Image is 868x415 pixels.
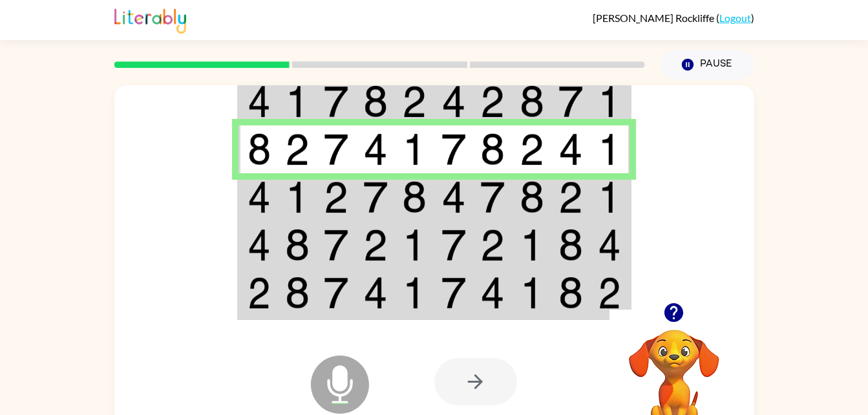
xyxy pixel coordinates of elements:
img: 1 [520,277,544,309]
img: 7 [324,133,348,165]
img: 4 [558,133,583,165]
img: 1 [285,85,310,118]
img: 8 [520,85,544,118]
img: 1 [520,229,544,261]
img: 1 [402,133,427,165]
img: 8 [520,181,544,213]
img: 1 [402,277,427,309]
img: 7 [441,133,466,165]
img: 4 [480,277,505,309]
img: 8 [402,181,427,213]
img: 2 [558,181,583,213]
img: 2 [402,85,427,118]
img: 4 [441,181,466,213]
img: 2 [520,133,544,165]
img: 7 [324,85,348,118]
img: 8 [480,133,505,165]
img: 1 [285,181,310,213]
img: 4 [598,229,621,261]
img: Literably [114,5,186,34]
img: 7 [324,277,348,309]
img: 1 [402,229,427,261]
img: 7 [324,229,348,261]
img: 1 [598,181,621,213]
img: 8 [363,85,388,118]
img: 2 [324,181,348,213]
img: 8 [285,277,310,309]
div: ( ) [593,12,754,24]
img: 2 [363,229,388,261]
img: 8 [558,229,583,261]
img: 2 [480,85,505,118]
img: 4 [248,181,271,213]
button: Pause [661,50,754,80]
img: 4 [363,133,388,165]
img: 4 [441,85,466,118]
img: 7 [441,277,466,309]
img: 8 [285,229,310,261]
img: 2 [480,229,505,261]
img: 7 [441,229,466,261]
a: Logout [719,12,751,24]
img: 7 [480,181,505,213]
img: 1 [598,85,621,118]
span: [PERSON_NAME] Rockliffe [593,12,716,24]
img: 7 [363,181,388,213]
img: 8 [248,133,271,165]
img: 4 [248,85,271,118]
img: 2 [285,133,310,165]
img: 1 [598,133,621,165]
img: 4 [363,277,388,309]
img: 8 [558,277,583,309]
img: 4 [248,229,271,261]
img: 2 [248,277,271,309]
img: 7 [558,85,583,118]
img: 2 [598,277,621,309]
